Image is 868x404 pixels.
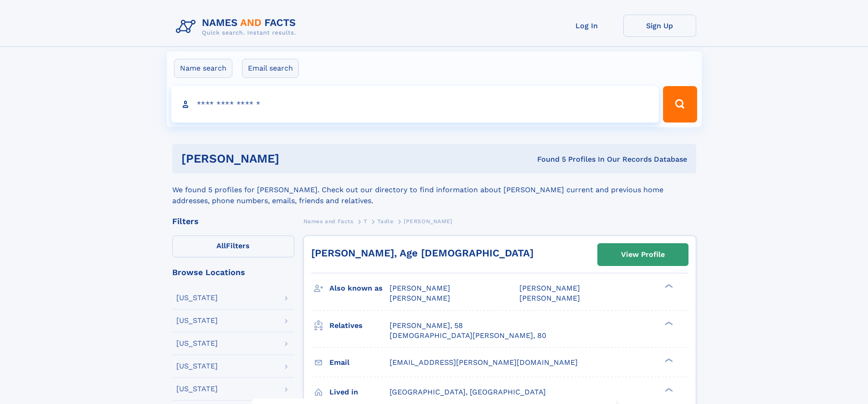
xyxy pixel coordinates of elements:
[390,358,578,367] span: [EMAIL_ADDRESS][PERSON_NAME][DOMAIN_NAME]
[171,86,659,123] input: search input
[598,244,688,266] a: View Profile
[176,385,218,393] div: [US_STATE]
[329,281,390,296] h3: Also known as
[176,294,218,302] div: [US_STATE]
[377,215,393,227] a: Tadle
[174,59,232,78] label: Name search
[303,215,354,227] a: Names and Facts
[216,241,226,250] span: All
[176,340,218,347] div: [US_STATE]
[172,217,294,225] div: Filters
[663,357,673,363] div: ❯
[390,294,450,302] span: [PERSON_NAME]
[663,320,673,326] div: ❯
[364,218,367,225] span: T
[176,363,218,370] div: [US_STATE]
[519,284,580,292] span: [PERSON_NAME]
[623,15,696,37] a: Sign Up
[329,318,390,333] h3: Relatives
[390,331,546,341] a: [DEMOGRAPHIC_DATA][PERSON_NAME], 80
[329,384,390,400] h3: Lived in
[390,388,546,396] span: [GEOGRAPHIC_DATA], [GEOGRAPHIC_DATA]
[242,59,299,78] label: Email search
[390,321,463,331] a: [PERSON_NAME], 58
[550,15,623,37] a: Log In
[172,268,294,276] div: Browse Locations
[663,283,673,289] div: ❯
[311,247,534,259] a: [PERSON_NAME], Age [DEMOGRAPHIC_DATA]
[663,387,673,393] div: ❯
[404,218,452,225] span: [PERSON_NAME]
[519,294,580,302] span: [PERSON_NAME]
[364,215,367,227] a: T
[172,174,696,206] div: We found 5 profiles for [PERSON_NAME]. Check out our directory to find information about [PERSON_...
[621,244,665,265] div: View Profile
[172,15,303,39] img: Logo Names and Facts
[176,317,218,324] div: [US_STATE]
[172,235,294,257] label: Filters
[663,86,697,123] button: Search Button
[329,355,390,370] h3: Email
[377,218,393,225] span: Tadle
[390,284,450,292] span: [PERSON_NAME]
[408,154,687,164] div: Found 5 Profiles In Our Records Database
[181,153,408,164] h1: [PERSON_NAME]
